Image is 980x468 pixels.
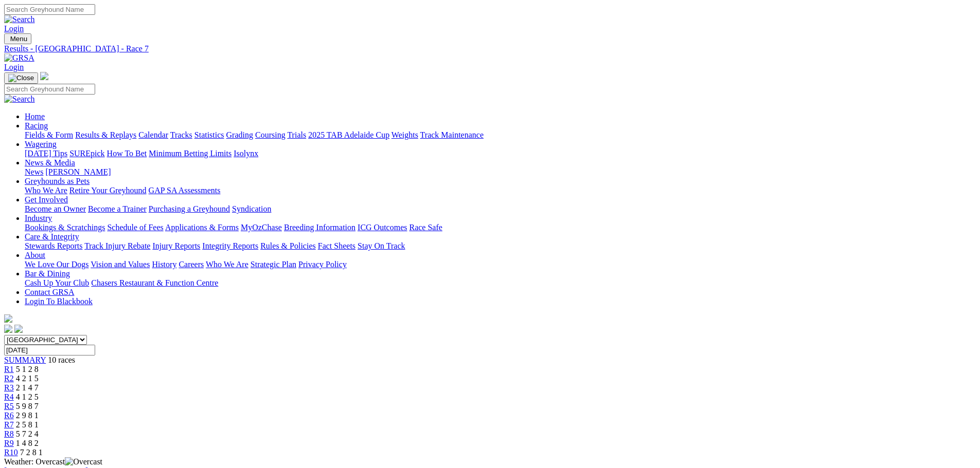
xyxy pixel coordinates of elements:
div: Wagering [25,149,976,158]
a: Stewards Reports [25,241,82,250]
img: Overcast [65,457,102,466]
a: R6 [4,411,14,420]
button: Toggle navigation [4,72,38,84]
div: About [25,260,976,269]
input: Search [4,84,95,95]
input: Select date [4,345,95,355]
a: Breeding Information [284,223,355,232]
span: 7 2 8 1 [20,448,43,457]
a: Privacy Policy [298,260,347,269]
a: Statistics [194,130,224,139]
span: 5 9 8 7 [16,402,39,410]
a: [PERSON_NAME] [45,167,111,176]
img: Search [4,95,35,104]
a: R2 [4,374,14,383]
a: Weights [391,130,418,139]
a: Bookings & Scratchings [25,223,105,232]
a: Tracks [170,130,192,139]
a: R10 [4,448,18,457]
a: How To Bet [107,149,147,158]
img: Close [8,74,34,82]
a: Who We Are [25,186,67,195]
a: R4 [4,392,14,401]
a: News & Media [25,158,75,167]
span: 4 1 2 5 [16,392,39,401]
span: 10 races [48,355,75,364]
span: R8 [4,429,14,438]
a: Syndication [232,204,271,213]
a: R3 [4,383,14,392]
a: Login To Blackbook [25,297,93,306]
a: MyOzChase [241,223,282,232]
a: R9 [4,439,14,447]
a: Chasers Restaurant & Function Centre [91,278,218,287]
div: News & Media [25,167,976,177]
a: Retire Your Greyhound [69,186,147,195]
span: Menu [10,35,27,43]
a: Results - [GEOGRAPHIC_DATA] - Race 7 [4,44,976,53]
a: Calendar [138,130,168,139]
a: Vision and Values [91,260,150,269]
a: Become a Trainer [88,204,147,213]
div: Industry [25,223,976,232]
a: SUMMARY [4,355,46,364]
button: Toggle navigation [4,33,31,44]
a: Applications & Forms [165,223,239,232]
a: GAP SA Assessments [149,186,221,195]
span: 5 1 2 8 [16,365,39,373]
a: Trials [287,130,306,139]
a: Isolynx [234,149,258,158]
a: Cash Up Your Club [25,278,89,287]
a: Injury Reports [152,241,200,250]
a: Purchasing a Greyhound [149,204,230,213]
a: Industry [25,214,52,222]
a: Home [25,112,45,121]
a: Stay On Track [358,241,405,250]
a: Fields & Form [25,130,73,139]
a: SUREpick [69,149,104,158]
a: Schedule of Fees [107,223,163,232]
input: Search [4,4,95,15]
a: Greyhounds as Pets [25,177,90,185]
span: 2 1 4 7 [16,383,39,392]
img: twitter.svg [14,325,23,333]
a: Bar & Dining [25,269,70,278]
a: R1 [4,365,14,373]
div: Bar & Dining [25,278,976,288]
a: ICG Outcomes [358,223,407,232]
img: logo-grsa-white.png [4,314,12,323]
a: News [25,167,43,176]
a: Login [4,63,24,71]
span: R7 [4,420,14,429]
a: Racing [25,121,48,130]
a: Track Injury Rebate [84,241,150,250]
a: Careers [179,260,204,269]
a: Coursing [255,130,286,139]
span: 2 9 8 1 [16,411,39,420]
div: Get Involved [25,204,976,214]
a: [DATE] Tips [25,149,67,158]
div: Racing [25,130,976,140]
a: About [25,251,45,259]
a: Results & Replays [75,130,136,139]
div: Greyhounds as Pets [25,186,976,195]
img: logo-grsa-white.png [40,72,48,80]
a: History [152,260,176,269]
a: Wagering [25,140,57,148]
span: 2 5 8 1 [16,420,39,429]
a: Rules & Policies [260,241,316,250]
span: Weather: Overcast [4,457,102,466]
a: We Love Our Dogs [25,260,88,269]
img: Search [4,15,35,24]
a: Become an Owner [25,204,86,213]
a: Strategic Plan [251,260,296,269]
a: R5 [4,402,14,410]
